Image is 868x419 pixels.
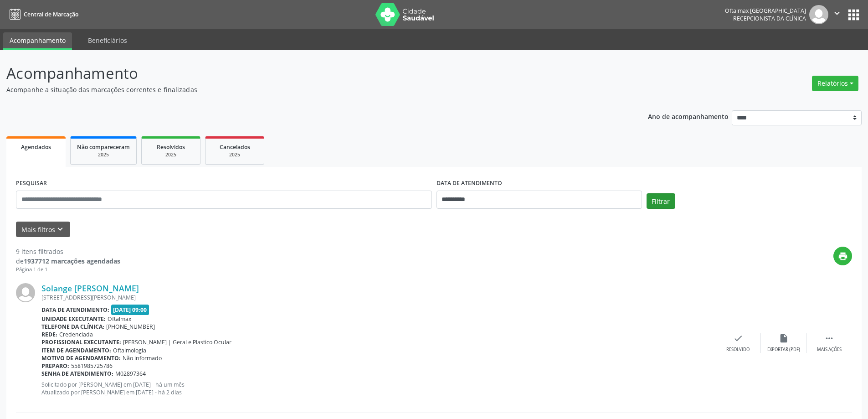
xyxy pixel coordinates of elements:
[77,143,130,151] span: Não compareceram
[21,143,51,151] span: Agendados
[16,256,120,266] div: de
[41,347,111,354] b: Item de agendamento:
[812,76,858,91] button: Relatórios
[828,5,846,24] button: 
[16,283,35,302] img: img
[437,176,502,191] label: DATA DE ATENDIMENTO
[24,257,120,265] strong: 1937712 marcações agendadas
[733,15,806,22] span: Recepcionista da clínica
[6,85,605,94] p: Acompanhe a situação das marcações correntes e finalizadas
[41,370,113,378] b: Senha de atendimento:
[809,5,828,24] img: img
[838,251,848,261] i: print
[71,362,113,370] span: 5581985725786
[846,7,862,23] button: apps
[41,283,139,293] a: Solange [PERSON_NAME]
[648,110,729,122] p: Ano de acompanhamento
[41,331,57,338] b: Rede:
[115,370,146,378] span: M02897364
[824,333,834,343] i: 
[16,176,47,191] label: PESQUISAR
[41,381,715,396] p: Solicitado por [PERSON_NAME] em [DATE] - há um mês Atualizado por [PERSON_NAME] em [DATE] - há 2 ...
[41,323,104,331] b: Telefone da clínica:
[24,10,78,18] span: Central de Marcação
[832,8,842,18] i: 
[55,224,65,234] i: keyboard_arrow_down
[108,315,131,323] span: Oftalmax
[16,222,70,238] button: Mais filtroskeyboard_arrow_down
[725,7,806,15] div: Oftalmax [GEOGRAPHIC_DATA]
[41,306,109,314] b: Data de atendimento:
[16,247,120,256] div: 9 itens filtrados
[123,354,162,362] span: Não informado
[733,333,743,343] i: check
[113,347,146,354] span: Oftalmologia
[41,315,106,323] b: Unidade executante:
[220,143,250,151] span: Cancelados
[212,151,257,158] div: 2025
[77,151,130,158] div: 2025
[157,143,185,151] span: Resolvidos
[3,32,72,50] a: Acompanhamento
[82,32,134,48] a: Beneficiários
[106,323,155,331] span: [PHONE_NUMBER]
[41,294,715,301] div: [STREET_ADDRESS][PERSON_NAME]
[123,338,231,346] span: [PERSON_NAME] | Geral e Plastico Ocular
[111,305,149,315] span: [DATE] 09:00
[779,333,789,343] i: insert_drive_file
[767,347,800,353] div: Exportar (PDF)
[41,362,69,370] b: Preparo:
[16,266,120,274] div: Página 1 de 1
[817,347,842,353] div: Mais ações
[148,151,194,158] div: 2025
[833,247,852,265] button: print
[726,347,750,353] div: Resolvido
[41,354,121,362] b: Motivo de agendamento:
[59,331,93,338] span: Credenciada
[6,7,78,22] a: Central de Marcação
[41,338,121,346] b: Profissional executante:
[6,62,605,85] p: Acompanhamento
[647,193,675,209] button: Filtrar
